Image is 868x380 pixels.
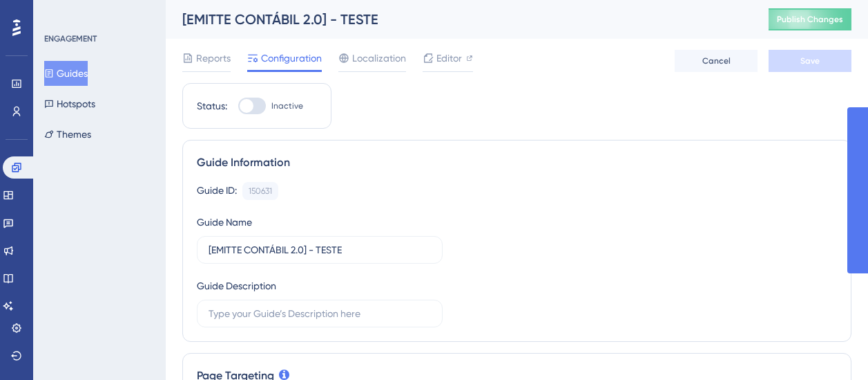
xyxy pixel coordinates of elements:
[352,50,406,66] span: Localization
[777,14,843,25] span: Publish Changes
[702,55,731,66] span: Cancel
[271,100,303,111] span: Inactive
[197,214,252,230] div: Guide Name
[44,91,95,116] button: Hotspots
[261,50,322,66] span: Configuration
[196,50,231,66] span: Reports
[249,186,272,197] div: 150631
[197,278,276,294] div: Guide Description
[209,242,431,257] input: Type your Guide’s Name here
[197,154,837,171] div: Guide Information
[675,50,758,72] button: Cancel
[436,50,462,66] span: Editor
[44,122,91,147] button: Themes
[769,50,851,72] button: Save
[800,55,820,66] span: Save
[44,33,97,44] div: ENGAGEMENT
[197,98,227,114] div: Status:
[769,8,851,30] button: Publish Changes
[182,10,734,29] div: [EMITTE CONTÁBIL 2.0] - TESTE
[209,306,431,321] input: Type your Guide’s Description here
[44,61,88,86] button: Guides
[197,182,237,200] div: Guide ID:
